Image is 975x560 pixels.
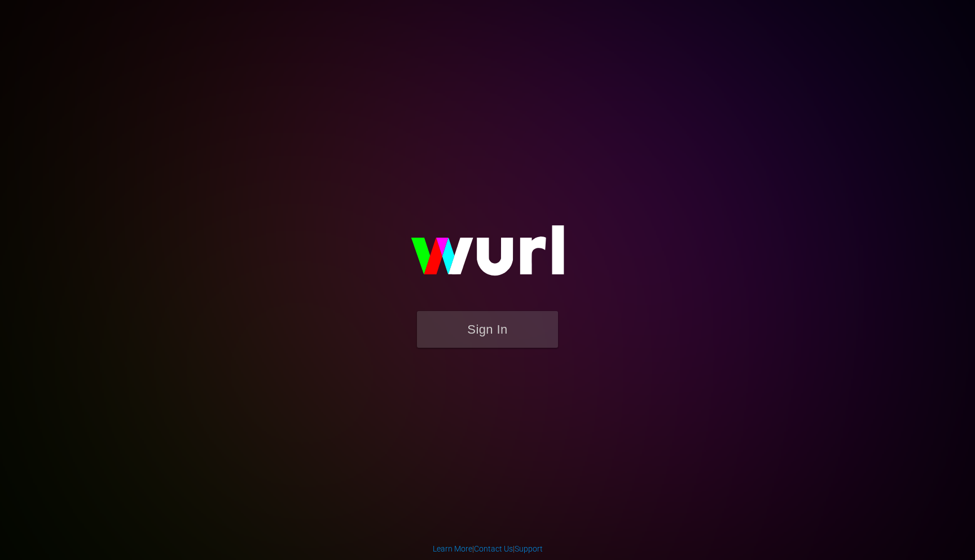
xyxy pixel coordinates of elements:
div: | | [433,543,543,554]
a: Support [515,544,543,553]
img: wurl-logo-on-black-223613ac3d8ba8fe6dc639794a292ebdb59501304c7dfd60c99c58986ef67473.svg [375,201,600,310]
button: Sign In [417,311,558,348]
a: Contact Us [474,544,513,553]
a: Learn More [433,544,472,553]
